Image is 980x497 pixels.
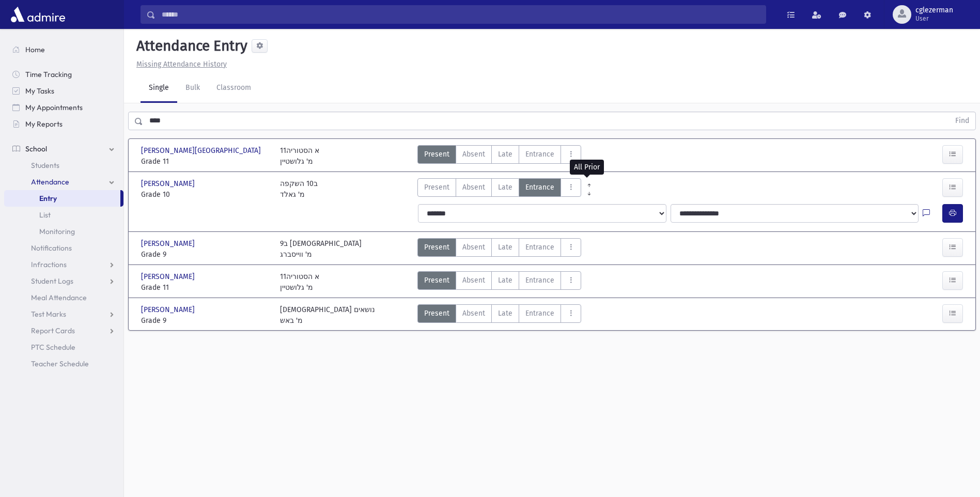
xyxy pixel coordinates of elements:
a: Time Tracking [4,66,123,83]
span: Absent [462,149,485,160]
a: Monitoring [4,223,123,240]
span: Grade 9 [141,315,270,326]
span: Grade 11 [141,156,270,167]
span: User [915,14,953,23]
a: Student Logs [4,273,123,289]
span: School [25,144,47,153]
span: Late [498,149,512,160]
span: My Reports [25,119,63,129]
span: Absent [462,182,485,193]
span: Students [31,161,59,170]
div: [DEMOGRAPHIC_DATA] נושאים מ' באש [280,304,375,326]
div: 11א הסטוריה מ' גלושטיין [280,271,319,293]
span: Report Cards [31,326,75,335]
a: PTC Schedule [4,339,123,355]
div: AttTypes [417,271,581,293]
span: Absent [462,275,485,286]
span: Entrance [525,242,554,253]
span: Present [424,308,449,319]
div: 11א הסטוריה מ' גלושטיין [280,145,319,167]
div: 9ב [DEMOGRAPHIC_DATA] מ' ווייסברג [280,238,362,260]
a: Classroom [208,74,259,103]
span: My Tasks [25,86,54,96]
u: Missing Attendance History [136,60,227,69]
a: Test Marks [4,306,123,322]
span: Present [424,242,449,253]
span: [PERSON_NAME] [141,271,197,282]
a: Meal Attendance [4,289,123,306]
a: Single [141,74,177,103]
span: Late [498,182,512,193]
a: Bulk [177,74,208,103]
div: AttTypes [417,178,581,200]
a: Infractions [4,256,123,273]
span: Grade 11 [141,282,270,293]
div: AttTypes [417,238,581,260]
a: School [4,141,123,157]
span: Grade 10 [141,189,270,200]
span: Absent [462,242,485,253]
h5: Attendance Entry [132,37,247,55]
button: Find [949,112,975,130]
span: Late [498,275,512,286]
span: [PERSON_NAME] [141,178,197,189]
div: AttTypes [417,145,581,167]
span: List [39,210,51,220]
input: Search [155,5,766,24]
span: Student Logs [31,276,73,286]
span: My Appointments [25,103,83,112]
span: Home [25,45,45,54]
span: Late [498,242,512,253]
span: Entry [39,194,57,203]
a: Students [4,157,123,174]
a: List [4,207,123,223]
span: Grade 9 [141,249,270,260]
span: Present [424,275,449,286]
a: Attendance [4,174,123,190]
span: Time Tracking [25,70,72,79]
a: Missing Attendance History [132,60,227,69]
span: [PERSON_NAME] [141,238,197,249]
span: Entrance [525,308,554,319]
span: Entrance [525,149,554,160]
a: My Reports [4,116,123,132]
span: [PERSON_NAME] [141,304,197,315]
span: Notifications [31,243,72,253]
a: Home [4,41,123,58]
a: My Appointments [4,99,123,116]
span: Meal Attendance [31,293,87,302]
span: Entrance [525,275,554,286]
span: Absent [462,308,485,319]
span: Monitoring [39,227,75,236]
span: Present [424,149,449,160]
span: [PERSON_NAME][GEOGRAPHIC_DATA] [141,145,263,156]
span: cglezerman [915,6,953,14]
span: Late [498,308,512,319]
div: ב10 השקפה מ' גאלד [280,178,318,200]
span: Present [424,182,449,193]
a: Report Cards [4,322,123,339]
div: All Prior [570,160,604,175]
span: Infractions [31,260,67,269]
span: Entrance [525,182,554,193]
span: Attendance [31,177,69,187]
a: Teacher Schedule [4,355,123,372]
span: PTC Schedule [31,343,75,352]
span: Teacher Schedule [31,359,89,368]
img: AdmirePro [8,4,68,25]
div: AttTypes [417,304,581,326]
a: Entry [4,190,120,207]
a: My Tasks [4,83,123,99]
a: Notifications [4,240,123,256]
span: Test Marks [31,309,66,319]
